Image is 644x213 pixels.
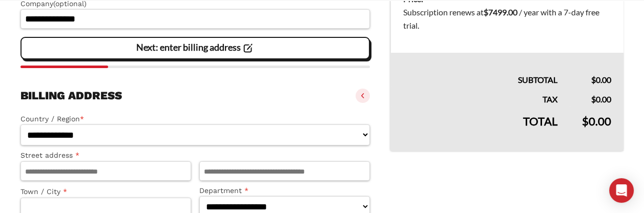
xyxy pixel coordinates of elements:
[591,94,611,104] bdi: 0.00
[20,186,191,198] label: Town / City
[391,87,570,106] th: Tax
[20,37,370,59] vaadin-button: Next: enter billing address
[391,106,570,151] th: Total
[20,89,122,103] h3: Billing address
[199,185,370,197] label: Department
[582,114,611,128] bdi: 0.00
[20,150,191,161] label: Street address
[609,178,634,203] div: Open Intercom Messenger
[20,113,370,125] label: Country / Region
[591,75,611,84] bdi: 0.00
[591,75,596,84] span: $
[484,7,488,17] span: $
[391,53,570,87] th: Subtotal
[582,114,589,128] span: $
[403,7,599,30] span: Subscription renews at .
[591,94,596,104] span: $
[484,7,517,17] bdi: 7499.00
